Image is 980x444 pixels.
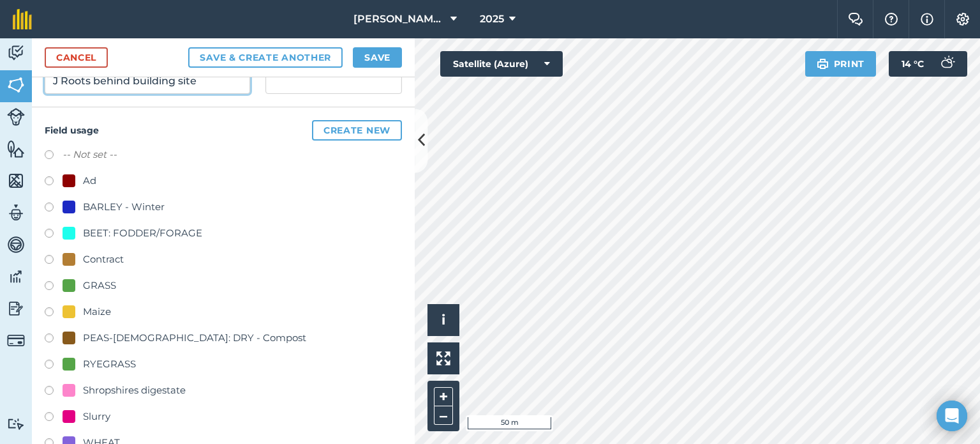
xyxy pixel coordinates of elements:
img: svg+xml;base64,PD94bWwgdmVyc2lvbj0iMS4wIiBlbmNvZGluZz0idXRmLTgiPz4KPCEtLSBHZW5lcmF0b3I6IEFkb2JlIE... [7,332,25,349]
button: + [434,387,453,406]
img: svg+xml;base64,PD94bWwgdmVyc2lvbj0iMS4wIiBlbmNvZGluZz0idXRmLTgiPz4KPCEtLSBHZW5lcmF0b3I6IEFkb2JlIE... [7,235,25,254]
button: – [434,406,453,425]
img: svg+xml;base64,PHN2ZyB4bWxucz0iaHR0cDovL3d3dy53My5vcmcvMjAwMC9zdmciIHdpZHRoPSI1NiIgaGVpZ2h0PSI2MC... [7,139,25,158]
div: BEET: FODDER/FORAGE [83,226,202,241]
div: RYEGRASS [83,356,136,372]
img: A cog icon [955,13,970,26]
img: Four arrows, one pointing top left, one top right, one bottom right and the last bottom left [436,351,450,365]
img: svg+xml;base64,PD94bWwgdmVyc2lvbj0iMS4wIiBlbmNvZGluZz0idXRmLTgiPz4KPCEtLSBHZW5lcmF0b3I6IEFkb2JlIE... [7,108,25,126]
span: 14 ° C [902,51,924,77]
div: GRASS [83,278,116,293]
img: svg+xml;base64,PHN2ZyB4bWxucz0iaHR0cDovL3d3dy53My5vcmcvMjAwMC9zdmciIHdpZHRoPSIxNyIgaGVpZ2h0PSIxNy... [921,11,933,27]
img: svg+xml;base64,PHN2ZyB4bWxucz0iaHR0cDovL3d3dy53My5vcmcvMjAwMC9zdmciIHdpZHRoPSI1NiIgaGVpZ2h0PSI2MC... [7,171,25,190]
button: Save [353,47,402,68]
button: 14 °C [889,51,967,77]
label: -- Not set -- [63,147,117,162]
button: Create new [312,120,402,141]
h4: Field usage [45,120,402,141]
div: Open Intercom Messenger [937,401,967,431]
span: 2025 [480,11,504,27]
img: svg+xml;base64,PD94bWwgdmVyc2lvbj0iMS4wIiBlbmNvZGluZz0idXRmLTgiPz4KPCEtLSBHZW5lcmF0b3I6IEFkb2JlIE... [934,51,960,77]
button: Satellite (Azure) [440,51,563,77]
img: Two speech bubbles overlapping with the left bubble in the forefront [848,13,863,26]
img: svg+xml;base64,PD94bWwgdmVyc2lvbj0iMS4wIiBlbmNvZGluZz0idXRmLTgiPz4KPCEtLSBHZW5lcmF0b3I6IEFkb2JlIE... [7,267,25,286]
button: Print [805,51,877,77]
span: i [442,312,445,328]
div: PEAS-[DEMOGRAPHIC_DATA]: DRY - Compost [83,330,306,346]
div: BARLEY - Winter [83,199,165,215]
img: svg+xml;base64,PD94bWwgdmVyc2lvbj0iMS4wIiBlbmNvZGluZz0idXRmLTgiPz4KPCEtLSBHZW5lcmF0b3I6IEFkb2JlIE... [7,43,25,63]
span: [PERSON_NAME] AGRI [353,11,445,27]
div: Maize [83,304,111,319]
a: Cancel [45,47,108,68]
div: Contract [83,252,124,267]
img: svg+xml;base64,PD94bWwgdmVyc2lvbj0iMS4wIiBlbmNvZGluZz0idXRmLTgiPz4KPCEtLSBHZW5lcmF0b3I6IEFkb2JlIE... [7,299,25,318]
img: svg+xml;base64,PHN2ZyB4bWxucz0iaHR0cDovL3d3dy53My5vcmcvMjAwMC9zdmciIHdpZHRoPSIxOSIgaGVpZ2h0PSIyNC... [817,56,829,72]
div: Ad [83,173,96,188]
button: Save & Create Another [188,47,343,68]
img: fieldmargin Logo [13,9,32,29]
img: svg+xml;base64,PD94bWwgdmVyc2lvbj0iMS4wIiBlbmNvZGluZz0idXRmLTgiPz4KPCEtLSBHZW5lcmF0b3I6IEFkb2JlIE... [7,203,25,222]
img: A question mark icon [884,13,899,26]
div: Shropshires digestate [83,383,186,398]
button: i [427,304,459,336]
img: svg+xml;base64,PHN2ZyB4bWxucz0iaHR0cDovL3d3dy53My5vcmcvMjAwMC9zdmciIHdpZHRoPSI1NiIgaGVpZ2h0PSI2MC... [7,75,25,95]
div: Slurry [83,409,110,424]
img: svg+xml;base64,PD94bWwgdmVyc2lvbj0iMS4wIiBlbmNvZGluZz0idXRmLTgiPz4KPCEtLSBHZW5lcmF0b3I6IEFkb2JlIE... [7,418,25,430]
